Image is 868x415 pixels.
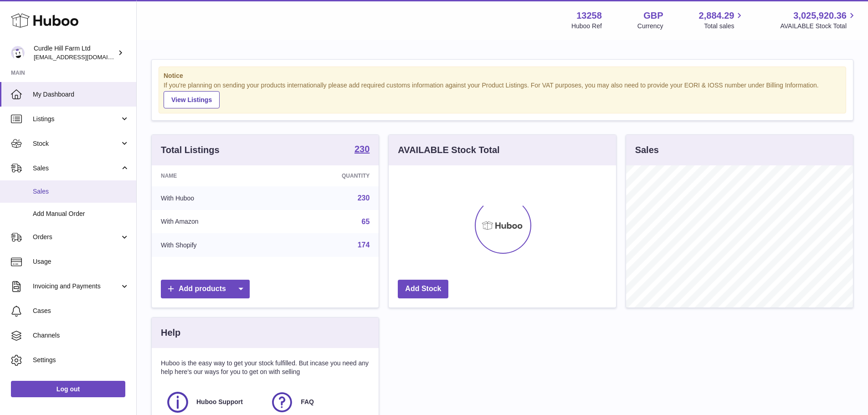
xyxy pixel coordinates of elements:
[699,10,745,31] a: 2,884.29 Total sales
[780,10,857,31] a: 3,025,920.36 AVAILABLE Stock Total
[398,144,499,156] h3: AVAILABLE Stock Total
[33,282,120,291] span: Invoicing and Payments
[398,280,448,298] a: Add Stock
[635,144,659,156] h3: Sales
[164,81,841,108] div: If you're planning on sending your products internationally please add required customs informati...
[196,398,243,406] span: Huboo Support
[33,356,129,364] span: Settings
[33,164,120,173] span: Sales
[33,307,129,315] span: Cases
[358,241,370,249] a: 174
[33,210,129,218] span: Add Manual Order
[165,390,261,415] a: Huboo Support
[354,144,370,155] a: 230
[152,165,276,186] th: Name
[34,44,116,61] div: Curdle Hill Farm Ltd
[571,22,602,31] div: Huboo Ref
[576,10,602,22] strong: 13258
[33,139,120,148] span: Stock
[34,53,134,61] span: [EMAIL_ADDRESS][DOMAIN_NAME]
[793,10,847,22] span: 3,025,920.36
[270,390,365,415] a: FAQ
[161,359,370,376] p: Huboo is the easy way to get your stock fulfilled. But incase you need any help here's our ways f...
[11,46,25,60] img: internalAdmin-13258@internal.huboo.com
[11,381,125,397] a: Log out
[643,10,663,22] strong: GBP
[33,257,129,266] span: Usage
[161,327,180,339] h3: Help
[780,22,857,31] span: AVAILABLE Stock Total
[354,144,370,154] strong: 230
[33,233,120,241] span: Orders
[164,91,220,108] a: View Listings
[276,165,379,186] th: Quantity
[362,218,370,225] a: 65
[358,194,370,202] a: 230
[33,331,129,340] span: Channels
[161,280,250,298] a: Add products
[704,22,745,31] span: Total sales
[33,115,120,123] span: Listings
[152,186,276,210] td: With Huboo
[152,210,276,234] td: With Amazon
[637,22,663,31] div: Currency
[33,90,129,99] span: My Dashboard
[164,72,841,80] strong: Notice
[161,144,220,156] h3: Total Listings
[152,233,276,257] td: With Shopify
[33,187,129,196] span: Sales
[301,398,314,406] span: FAQ
[699,10,734,22] span: 2,884.29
